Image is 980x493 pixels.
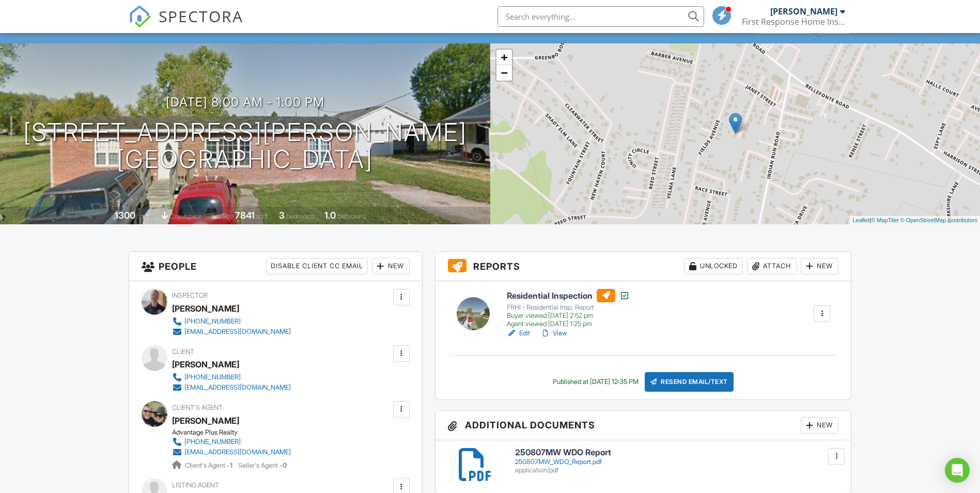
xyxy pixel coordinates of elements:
span: SPECTORA [159,5,243,27]
div: FRHI - Residential Insp. Report [507,303,630,312]
div: New [372,258,410,274]
div: Resend Email/Text [645,372,734,392]
div: application/pdf [515,466,839,474]
a: © OpenStreetMap contributors [900,217,977,223]
span: sq.ft. [256,212,269,220]
h3: Additional Documents [435,411,851,440]
a: [PHONE_NUMBER] [172,372,291,382]
h3: [DATE] 8:00 am - 1:00 pm [166,95,324,109]
div: Disable Client CC Email [266,258,368,274]
div: First Response Home Inspections [742,17,845,27]
a: 250807MW WDO Report 250807MW_WDO_Report.pdf application/pdf [515,448,839,474]
a: [PERSON_NAME] [172,413,239,428]
div: Attach [747,258,797,274]
div: Client View [756,19,814,33]
span: Client's Agent [172,404,223,411]
h6: 250807MW WDO Report [515,448,839,457]
span: Client's Agent - [185,461,234,469]
div: [EMAIL_ADDRESS][DOMAIN_NAME] [184,448,291,456]
span: Seller's Agent - [238,461,287,469]
div: More [817,19,851,33]
div: [PHONE_NUMBER] [184,317,241,326]
strong: 1 [230,461,232,469]
a: SPECTORA [129,14,243,36]
div: Advantage Plus Realty [172,428,299,437]
div: [EMAIL_ADDRESS][DOMAIN_NAME] [184,383,291,392]
a: Zoom out [496,65,512,81]
span: bathrooms [337,212,367,220]
a: [EMAIL_ADDRESS][DOMAIN_NAME] [172,447,291,457]
div: [PERSON_NAME] [172,301,239,316]
div: 1300 [115,210,135,221]
div: New [801,258,838,274]
span: bedrooms [286,212,315,220]
span: Client [172,348,194,356]
div: 1.0 [324,210,336,221]
div: [PHONE_NUMBER] [184,438,241,446]
h3: Reports [435,252,851,281]
a: [EMAIL_ADDRESS][DOMAIN_NAME] [172,327,291,337]
div: 250807MW_WDO_Report.pdf [515,458,839,466]
a: © MapTiler [871,217,899,223]
div: Open Intercom Messenger [945,458,970,483]
a: Leaflet [852,217,869,223]
a: [PHONE_NUMBER] [172,316,291,327]
span: sq. ft. [137,212,151,220]
span: Listing Agent [172,481,219,489]
a: Residential Inspection FRHI - Residential Insp. Report Buyer viewed [DATE] 2:52 pm Agent viewed [... [507,289,630,328]
div: Buyer viewed [DATE] 2:52 pm [507,312,630,320]
a: [EMAIL_ADDRESS][DOMAIN_NAME] [172,382,291,393]
div: | [850,216,980,225]
div: 7841 [235,210,255,221]
h1: [STREET_ADDRESS][PERSON_NAME] [GEOGRAPHIC_DATA] [23,119,467,174]
span: crawlspace [170,212,202,220]
a: Zoom in [496,50,512,65]
input: Search everything... [497,6,704,27]
h3: People [129,252,422,281]
span: Lot Size [212,212,234,220]
div: Published at [DATE] 12:35 PM [553,378,639,386]
div: [PERSON_NAME] [770,6,837,17]
div: [PHONE_NUMBER] [184,373,241,381]
div: 3 [279,210,285,221]
a: Edit [507,328,530,338]
div: New [801,417,838,434]
a: View [540,328,567,338]
div: Agent viewed [DATE] 1:25 pm [507,320,630,328]
img: The Best Home Inspection Software - Spectora [129,5,151,28]
span: Inspector [172,291,208,299]
h6: Residential Inspection [507,289,630,302]
strong: 0 [283,461,287,469]
div: [PERSON_NAME] [172,357,239,372]
div: Unlocked [684,258,743,274]
div: [EMAIL_ADDRESS][DOMAIN_NAME] [184,328,291,336]
a: [PHONE_NUMBER] [172,437,291,447]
